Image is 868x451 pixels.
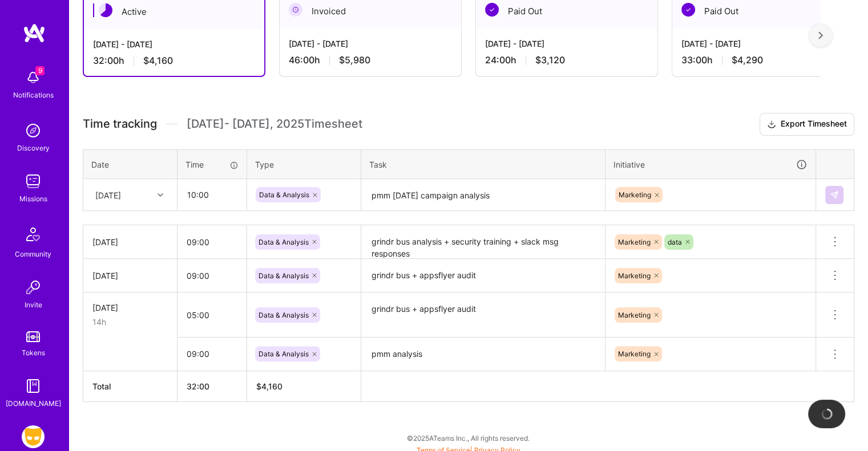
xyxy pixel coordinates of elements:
div: [DATE] [92,302,168,314]
span: Marketing [618,311,651,319]
span: Marketing [619,190,651,199]
div: null [825,186,845,204]
button: Export Timesheet [760,113,854,136]
div: [DATE] - [DATE] [485,38,648,50]
div: 46:00 h [289,54,452,66]
div: 24:00 h [485,54,648,66]
img: Paid Out [681,3,695,17]
span: $4,160 [143,55,173,67]
img: Grindr: Data + FE + CyberSecurity + QA [22,425,45,448]
input: HH:MM [177,300,247,330]
span: Data & Analysis [259,271,309,280]
img: Submit [830,190,839,200]
img: Invite [22,276,45,299]
img: bell [22,66,45,89]
div: Community [15,248,51,260]
div: Initiative [613,158,808,171]
img: Invoiced [289,3,302,17]
th: 32:00 [177,371,247,401]
textarea: pmm analysis [362,339,604,370]
img: right [818,31,823,39]
th: Total [83,371,177,401]
div: Time [185,159,239,170]
textarea: pmm [DATE] campaign analysis [362,180,604,210]
span: Time tracking [83,117,157,131]
div: Tokens [22,347,45,359]
div: Invite [25,299,42,311]
textarea: grindr bus + appsflyer audit [362,260,604,291]
div: 14h [92,316,168,328]
span: Marketing [618,238,651,246]
span: Data & Analysis [259,350,309,358]
img: guide book [22,375,45,397]
span: 9 [35,66,45,75]
div: [DATE] - [DATE] [681,38,845,50]
img: tokens [26,331,40,342]
th: Type [247,149,361,179]
textarea: grindr bus + appsflyer audit [362,294,604,336]
span: [DATE] - [DATE] , 2025 Timesheet [187,117,362,131]
div: [DOMAIN_NAME] [6,397,61,409]
div: Notifications [13,89,54,101]
span: data [668,238,682,246]
img: Paid Out [485,3,499,17]
span: Data & Analysis [259,238,309,246]
span: $4,290 [732,54,763,66]
i: icon Chevron [158,192,163,198]
div: [DATE] - [DATE] [93,38,255,50]
span: $5,980 [339,54,370,66]
div: 32:00 h [93,55,255,67]
img: loading [819,407,834,421]
span: Data & Analysis [259,190,309,199]
span: Data & Analysis [259,311,309,319]
img: teamwork [22,170,45,193]
div: [DATE] [95,189,121,201]
input: HH:MM [177,261,247,291]
span: $ 4,160 [256,381,282,391]
div: [DATE] [92,270,168,282]
th: Task [361,149,605,179]
div: Discovery [17,142,50,154]
span: $3,120 [535,54,565,66]
textarea: grindr bus analysis + security training + slack msg responses [362,226,604,258]
img: Active [99,3,112,17]
span: Marketing [618,350,651,358]
a: Grindr: Data + FE + CyberSecurity + QA [19,425,47,448]
img: logo [23,23,46,43]
th: Date [83,149,177,179]
div: Missions [19,193,47,205]
div: [DATE] - [DATE] [289,38,452,50]
input: HH:MM [177,339,247,369]
input: HH:MM [178,180,246,210]
i: icon Download [767,119,776,131]
span: Marketing [618,271,651,280]
input: HH:MM [177,227,247,257]
div: 33:00 h [681,54,845,66]
div: [DATE] [92,236,168,248]
img: discovery [22,119,45,142]
img: Community [19,221,47,248]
